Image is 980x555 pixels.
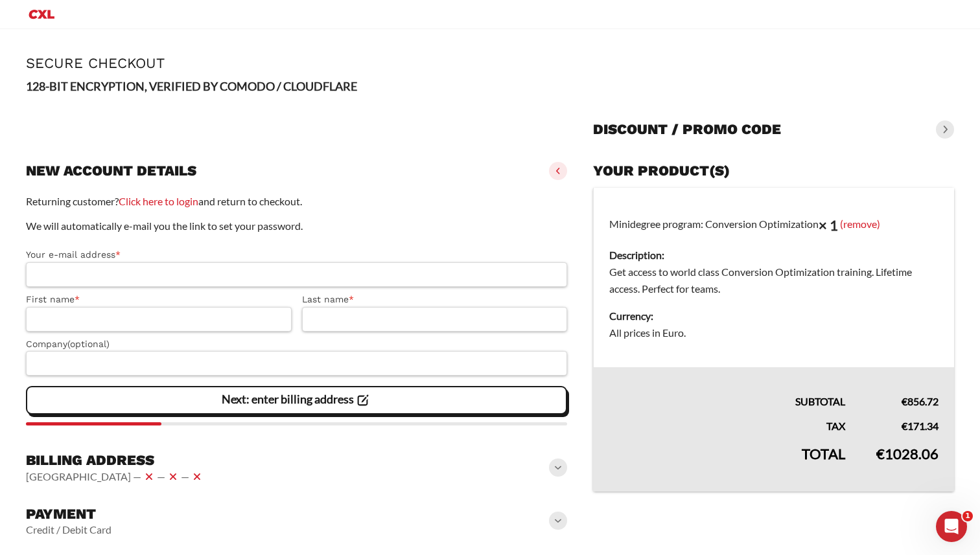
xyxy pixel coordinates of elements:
[302,292,568,307] label: Last name
[594,410,861,435] th: Tax
[26,469,205,484] vaadin-horizontal-layout: [GEOGRAPHIC_DATA] — — —
[26,218,567,234] p: We will automatically e-mail you the link to set your password.
[26,337,567,352] label: Company
[876,445,885,462] span: €
[936,511,967,542] iframe: Intercom live chat
[902,420,939,432] bdi: 171.34
[902,395,907,407] span: €
[119,195,198,207] a: Click here to login
[594,435,861,492] th: Total
[26,55,954,71] h1: Secure Checkout
[962,511,973,521] span: 1
[593,120,781,139] h3: Discount / promo code
[26,386,567,414] vaadin-button: Next: enter billing address
[609,308,939,324] dt: Currency:
[594,188,954,368] td: Minidegree program: Conversion Optimization
[26,523,111,536] vaadin-horizontal-layout: Credit / Debit Card
[26,162,196,180] h3: New account details
[26,451,205,470] h3: Billing address
[609,247,939,264] dt: Description:
[26,292,292,307] label: First name
[26,247,567,262] label: Your e-mail address
[609,264,939,297] dd: Get access to world class Conversion Optimization training. Lifetime access. Perfect for teams.
[609,324,939,341] dd: All prices in Euro.
[26,79,357,93] strong: 128-BIT ENCRYPTION, VERIFIED BY COMODO / CLOUDFLARE
[594,367,861,410] th: Subtotal
[876,445,939,462] bdi: 1028.06
[26,505,111,523] h3: Payment
[902,420,907,432] span: €
[819,216,838,234] strong: × 1
[840,217,880,229] a: (remove)
[67,339,110,349] span: (optional)
[26,193,567,210] p: Returning customer? and return to checkout.
[902,395,939,407] bdi: 856.72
